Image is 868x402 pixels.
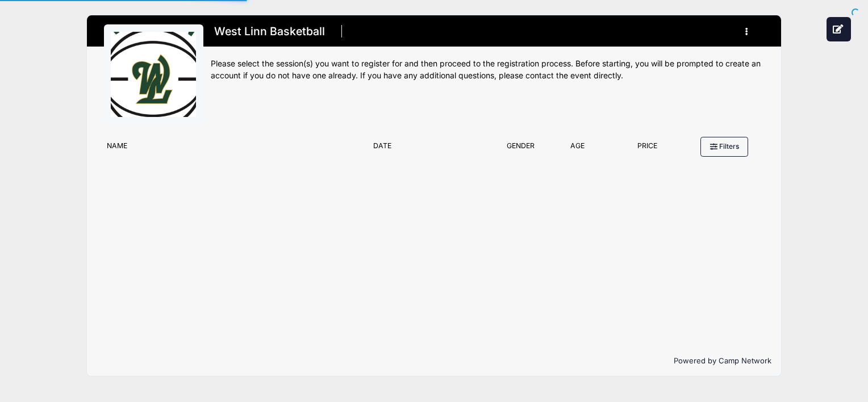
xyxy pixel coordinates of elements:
[494,141,547,157] div: Gender
[211,58,765,82] div: Please select the session(s) you want to register for and then proceed to the registration proces...
[101,141,368,157] div: Name
[111,32,196,117] img: logo
[547,141,607,157] div: Age
[607,141,687,157] div: Price
[700,137,748,156] button: Filters
[211,22,329,41] h1: West Linn Basketball
[368,141,494,157] div: Date
[97,355,772,367] p: Powered by Camp Network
